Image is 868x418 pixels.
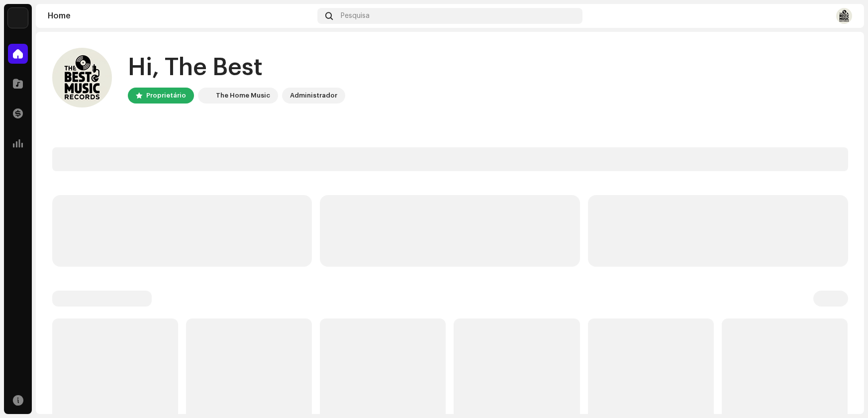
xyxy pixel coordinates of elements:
img: c86870aa-2232-4ba3-9b41-08f587110171 [200,90,212,102]
img: e57eb16c-630c-45a0-b173-efee7d63fb15 [836,8,852,24]
div: Administrador [290,90,337,102]
div: Hi, The Best [128,52,345,84]
span: Pesquisa [341,12,370,20]
div: Home [48,12,313,20]
img: e57eb16c-630c-45a0-b173-efee7d63fb15 [52,48,112,107]
div: Proprietário [146,90,186,102]
div: The Home Music [216,90,270,102]
img: c86870aa-2232-4ba3-9b41-08f587110171 [8,8,28,28]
